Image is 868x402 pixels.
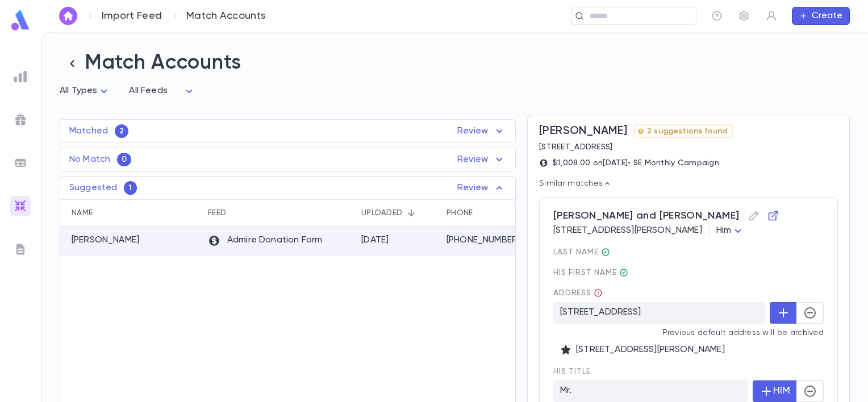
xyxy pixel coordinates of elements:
[539,143,733,152] p: [STREET_ADDRESS]
[14,242,27,256] img: letters_grey.7941b92b52307dd3b8a917253454ce1c.svg
[124,183,136,192] span: 1
[553,207,824,225] span: [PERSON_NAME] and [PERSON_NAME]
[361,235,389,246] div: 9/30/2025
[553,328,824,337] p: Previous default address will be archived
[361,199,402,227] div: Uploaded
[208,199,226,227] div: Feed
[457,124,506,138] p: Review
[553,248,824,257] span: last Name
[553,225,824,236] div: [STREET_ADDRESS][PERSON_NAME]
[601,248,610,257] div: Rose
[716,220,745,242] div: Him
[619,268,628,277] div: Michael
[356,199,441,227] div: Uploaded
[129,80,195,102] div: All Feeds
[553,268,824,277] span: His first Name
[402,204,420,222] button: Sort
[716,226,731,235] span: Him
[14,156,27,170] img: batches_grey.339ca447c9d9533ef1741baa751efc33.svg
[115,127,128,136] span: 2
[553,302,765,324] p: [STREET_ADDRESS]
[441,199,532,227] div: Phone
[202,199,356,227] div: Feed
[553,158,719,167] p: $1,008.00 on [DATE] • SE Monthly Campaign
[14,199,27,213] img: imports_gradient.a72c8319815fb0872a7f9c3309a0627a.svg
[129,86,167,95] span: All Feeds
[9,9,32,31] img: logo
[60,199,202,227] div: Name
[69,125,108,137] p: Matched
[72,199,93,227] div: Name
[186,10,266,22] p: Match Accounts
[560,344,817,355] p: [STREET_ADDRESS][PERSON_NAME]
[642,127,732,136] span: 2 suggestions found
[446,235,526,246] p: [PHONE_NUMBER]
[69,182,117,194] p: Suggested
[14,113,27,127] img: campaigns_grey.99e729a5f7ee94e3726e6486bddda8f1.svg
[61,11,75,20] img: home_white.a664292cf8c1dea59945f0da9f25487c.svg
[60,51,850,76] h2: Match Accounts
[553,367,824,376] span: His title
[102,10,162,22] a: Import Feed
[553,380,748,402] p: Mr.
[60,80,111,102] div: All Types
[792,7,850,25] button: Create
[72,235,139,246] p: [PERSON_NAME]
[446,199,473,227] div: Phone
[539,179,838,188] p: Similar matches
[60,86,97,95] span: All Types
[14,70,27,83] img: reports_grey.c525e4749d1bce6a11f5fe2a8de1b229.svg
[753,380,797,402] button: HIM
[539,124,627,138] span: [PERSON_NAME]
[208,235,322,247] p: Admire Donation Form
[457,181,506,195] p: Review
[553,288,603,298] span: Address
